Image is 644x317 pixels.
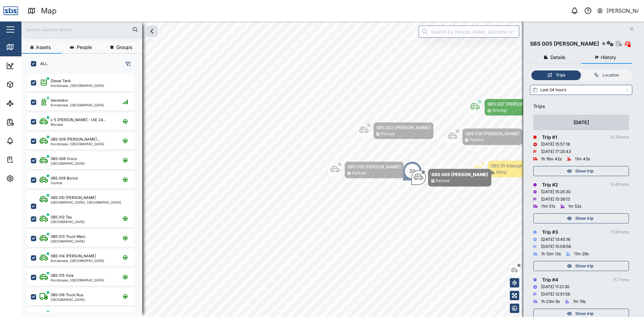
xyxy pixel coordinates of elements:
[541,156,562,162] div: 1h 16m 42s
[541,236,570,243] div: [DATE] 13:45:16
[556,72,565,78] div: Trips
[17,118,40,126] div: Reports
[41,5,57,17] div: Map
[17,43,33,51] div: Map
[402,161,422,181] div: Map marker
[51,98,68,103] div: Generator
[419,25,519,38] input: Search by People, Asset, Geozone or Place
[51,123,106,126] div: Morobe
[541,149,571,155] div: [DATE] 17:25:43
[573,299,586,305] div: 7m 19s
[51,278,104,282] div: Korobosea, [GEOGRAPHIC_DATA]
[25,24,138,35] input: Search assets or drivers
[51,298,85,301] div: [GEOGRAPHIC_DATA]
[602,72,619,78] div: Location
[610,229,629,235] div: 11.34 kms
[445,128,523,145] div: Map marker
[36,45,51,50] span: Assets
[21,21,644,317] canvas: Map
[409,167,415,175] div: 20
[51,273,73,278] div: SBS 015 Ovia
[468,99,544,116] div: Map marker
[431,171,488,178] div: SBS 005 [PERSON_NAME]
[51,201,121,204] div: [GEOGRAPHIC_DATA], [GEOGRAPHIC_DATA]
[17,137,38,145] div: Alarms
[574,251,589,257] div: 11m 29s
[542,181,558,189] div: Trip # 2
[471,160,525,177] div: Map marker
[51,142,104,146] div: Korobosea, [GEOGRAPHIC_DATA]
[550,55,565,60] span: Details
[51,181,78,184] div: Central
[376,124,431,131] div: SBS 022 [PERSON_NAME]
[27,72,142,312] div: grid
[328,161,404,178] div: Map marker
[533,166,629,176] button: Show trip
[51,175,78,181] div: SBS 008 Borosi
[17,62,48,69] div: Dashboard
[51,137,100,142] div: SBS 009 [PERSON_NAME]...
[116,45,132,50] span: Groups
[541,203,555,210] div: 11m 51s
[51,234,86,240] div: SBS 013 Truck Maro
[541,284,570,290] div: [DATE] 11:21:30
[51,220,85,223] div: [GEOGRAPHIC_DATA]
[541,299,560,305] div: 1h 23m 9s
[51,162,85,165] div: [GEOGRAPHIC_DATA]
[541,189,571,195] div: [DATE] 15:25:30
[17,175,41,182] div: Settings
[606,7,639,15] div: [PERSON_NAME]
[568,203,581,210] div: 1m 52s
[17,156,36,163] div: Tasks
[411,169,491,187] div: Map marker
[51,259,104,262] div: Korobosea, [GEOGRAPHIC_DATA]
[574,119,589,126] div: [DATE]
[575,261,593,271] span: Show trip
[51,195,96,201] div: SBS 010 [PERSON_NAME]
[381,131,394,137] div: Parked
[51,253,96,259] div: SBS 014 [PERSON_NAME]
[575,156,590,162] div: 11m 43s
[352,170,366,176] div: Parked
[530,85,632,95] input: Select range
[347,163,401,170] div: SBS 019 [PERSON_NAME]
[51,103,104,107] div: Korobosea, [GEOGRAPHIC_DATA]
[542,134,557,141] div: Trip # 1
[17,100,34,107] div: Sites
[77,45,92,50] span: People
[541,244,571,250] div: [DATE] 15:08:58
[575,214,593,223] span: Show trip
[17,81,38,88] div: Assets
[611,181,629,188] div: 0.46 kms
[530,40,599,48] div: SBS 005 [PERSON_NAME]
[51,156,77,162] div: SBS 006 Crocs
[533,261,629,271] button: Show trip
[601,55,616,60] span: History
[436,178,449,184] div: Parked
[533,103,629,110] div: Trips
[542,228,558,236] div: Trip # 3
[51,240,86,243] div: [GEOGRAPHIC_DATA]
[541,291,570,298] div: [DATE] 12:51:58
[542,276,558,283] div: Trip # 4
[465,130,520,137] div: SBS 038 [PERSON_NAME]
[470,137,483,143] div: Parked
[51,78,71,84] div: Diesel Tank
[491,162,522,169] div: SBS 35 Kilangit
[357,122,434,139] div: Map marker
[541,196,570,203] div: [DATE] 15:39:13
[496,169,506,175] div: Idling
[51,214,72,220] div: SBS 012 Tau
[51,84,104,87] div: Korobosea, [GEOGRAPHIC_DATA]
[575,166,593,176] span: Show trip
[3,3,18,18] img: Main Logo
[541,141,570,148] div: [DATE] 15:57:18
[541,251,561,257] div: 1h 12m 13s
[36,61,48,66] label: ALL
[597,6,639,15] button: [PERSON_NAME]
[610,134,629,141] div: 15.78 kms
[613,277,629,283] div: 11.7 kms
[51,292,83,298] div: SBS 016 Truck Roa
[51,117,106,123] div: L-5 [PERSON_NAME] - IAE 24...
[487,101,541,107] div: SBS 037 [PERSON_NAME]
